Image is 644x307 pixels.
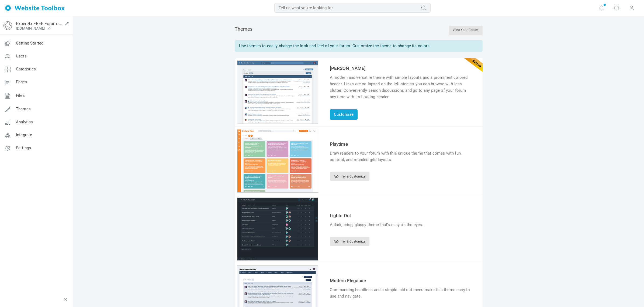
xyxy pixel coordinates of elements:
div: A dark, crisp, glassy theme that's easy on the eyes. [330,221,473,228]
span: Categories [16,67,36,71]
td: [PERSON_NAME] [328,64,475,73]
div: Use themes to easily change the look and feel of your forum. Customize the theme to change its co... [235,40,483,52]
span: Integrate [16,132,32,137]
a: Try & Customize [330,237,369,246]
a: Expert4x FREE Forum - Free trading tools and education [16,21,63,26]
img: globe-icon.png [4,21,12,30]
a: Try & Customize [330,172,369,181]
span: Account [629,5,634,11]
a: Toggle the menu [63,297,68,302]
img: lightsout_thumb.jpg [237,198,318,260]
img: Home [5,5,65,11]
input: Tell us what you're looking for [274,3,431,13]
span: Pages [16,80,27,84]
img: angela_thumb.jpg [237,61,318,124]
a: Playtime [330,141,348,147]
a: Customize [330,109,358,120]
a: Customize theme [237,120,318,125]
div: Themes [235,26,483,35]
span: Users [16,54,27,59]
span: Getting Started [16,41,43,46]
i: Help [614,5,619,11]
a: Preview theme [237,188,318,193]
a: Modern Elegance [330,278,366,283]
a: Preview theme [237,257,318,261]
span: Files [16,93,25,98]
a: View Your Forum [449,26,482,35]
a: [DOMAIN_NAME] [16,26,45,30]
div: Draw readers to your forum with this unique theme that comes with fun, colorful, and rounded grid... [330,150,473,163]
span: Analytics [16,120,33,124]
i: Notifications [599,5,604,11]
div: A modern and versatile theme with simple layouts and a prominent colored header. Links are collap... [330,74,473,100]
span: Settings [16,145,31,150]
a: Lights Out [330,213,351,218]
span: Themes [16,107,31,111]
img: playtime_thumb.jpg [237,129,318,192]
div: Commanding headlines and a simple laid-out menu make this theme easy to use and navigate. [330,286,473,299]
